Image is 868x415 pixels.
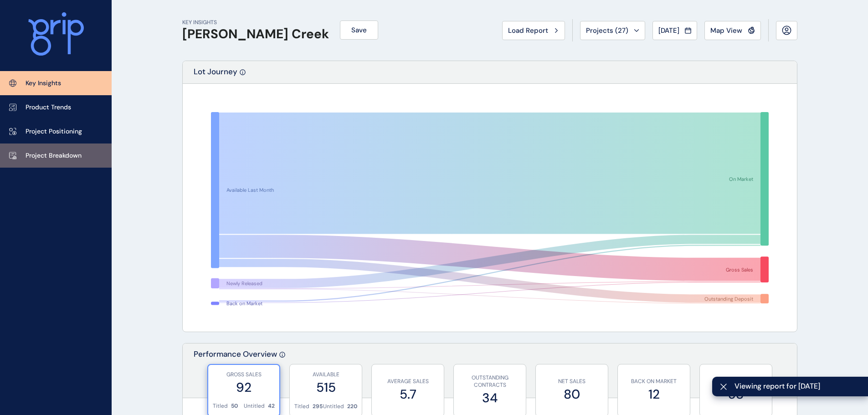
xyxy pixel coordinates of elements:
label: 5.7 [376,385,439,403]
p: Lot Journey [194,67,237,83]
p: KEY INSIGHTS [182,19,329,26]
p: Titled [294,403,309,410]
p: BACK ON MARKET [622,378,685,385]
p: OUTSTANDING CONTRACTS [458,374,521,389]
p: Untitled [323,403,344,410]
p: AVAILABLE [294,371,357,379]
p: Project Positioning [26,127,82,136]
h1: [PERSON_NAME] Creek [182,26,329,42]
button: Projects (27) [580,21,645,40]
p: GROSS SALES [213,371,275,379]
label: 80 [540,385,603,403]
p: NET SALES [540,378,603,385]
span: Projects ( 27 ) [586,26,628,35]
span: [DATE] [658,26,679,35]
p: Product Trends [26,103,71,112]
button: Load Report [502,21,565,40]
p: 42 [268,402,275,410]
button: Save [340,20,378,40]
p: NEWLY RELEASED [704,378,767,385]
button: [DATE] [652,21,697,40]
p: Key Insights [26,79,61,88]
label: 92 [213,379,275,396]
span: Load Report [508,26,548,35]
p: Titled [213,402,228,410]
p: 295 [313,403,323,410]
p: 50 [231,402,238,410]
span: Save [351,26,367,35]
p: AVERAGE SALES [376,378,439,385]
span: Map View [710,26,742,35]
p: Untitled [244,402,265,410]
label: 515 [294,379,357,396]
label: 12 [622,385,685,403]
label: 34 [458,389,521,407]
span: Viewing report for [DATE] [734,381,861,391]
label: 38 [704,385,767,403]
p: 220 [347,403,357,410]
button: Map View [704,21,761,40]
p: Performance Overview [194,349,277,398]
p: Project Breakdown [26,151,82,160]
